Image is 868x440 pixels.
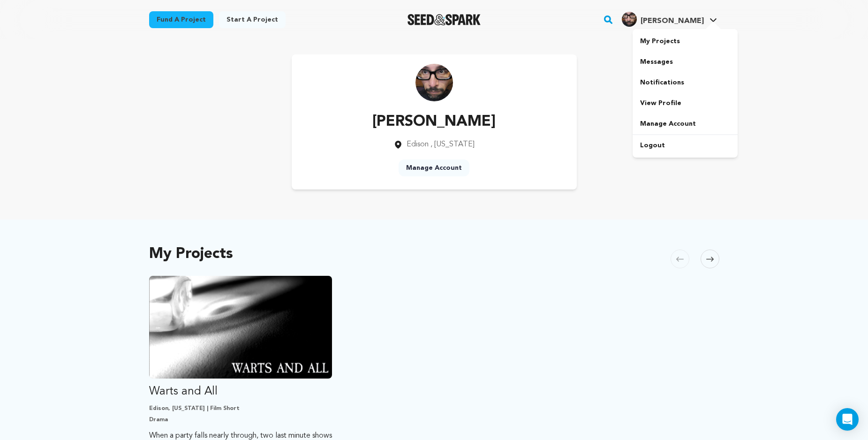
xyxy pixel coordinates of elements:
a: Manage Account [633,114,738,134]
a: Messages [633,52,738,72]
a: Manage Account [399,159,469,176]
p: [PERSON_NAME] [372,111,496,133]
span: , [US_STATE] [430,141,475,148]
a: Fund a project [149,11,213,28]
p: Warts and All [149,384,332,399]
a: Notifications [633,72,738,93]
p: Drama [149,416,332,424]
a: Robert K.'s Profile [620,10,719,27]
img: 0a23383cb42832b7.jpg [622,12,637,27]
div: Open Intercom Messenger [836,408,859,431]
span: [PERSON_NAME] [641,17,704,25]
a: My Projects [633,31,738,52]
img: https://seedandspark-static.s3.us-east-2.amazonaws.com/images/User/000/122/525/medium/0a23383cb42... [415,64,453,101]
h2: My Projects [149,248,233,261]
a: Start a project [219,11,286,28]
a: View Profile [633,93,738,114]
span: Robert K.'s Profile [620,10,719,30]
a: Seed&Spark Homepage [408,14,481,25]
div: Robert K.'s Profile [622,12,704,27]
p: Edison, [US_STATE] | Film Short [149,405,332,412]
a: Logout [633,135,738,156]
img: Seed&Spark Logo Dark Mode [408,14,481,25]
span: Edison [407,141,429,148]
